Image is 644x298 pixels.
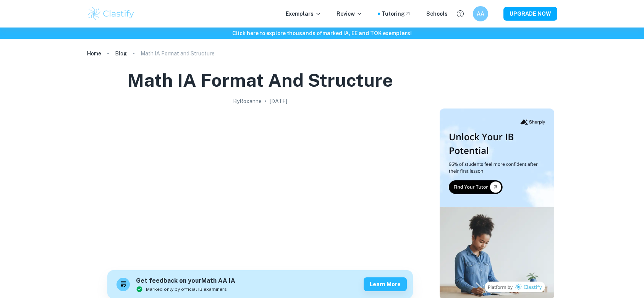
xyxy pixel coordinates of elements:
[127,68,393,92] h1: Math IA Format and Structure
[382,10,411,18] a: Tutoring
[141,49,215,58] p: Math IA Format and Structure
[87,48,101,59] a: Home
[270,97,287,105] h2: [DATE]
[146,286,227,293] span: Marked only by official IB examiners
[265,97,267,105] p: •
[364,277,407,291] button: Learn more
[233,97,262,105] h2: By Roxanne
[426,10,448,18] a: Schools
[476,10,485,18] h6: AA
[473,6,488,21] button: AA
[107,109,413,261] img: Math IA Format and Structure cover image
[337,10,362,18] p: Review
[115,48,127,59] a: Blog
[2,29,642,37] h6: Click here to explore thousands of marked IA, EE and TOK exemplars !
[454,7,467,20] button: Help and Feedback
[286,10,321,18] p: Exemplars
[87,6,135,21] img: Clastify logo
[136,276,235,286] h6: Get feedback on your Math AA IA
[503,7,557,21] button: UPGRADE NOW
